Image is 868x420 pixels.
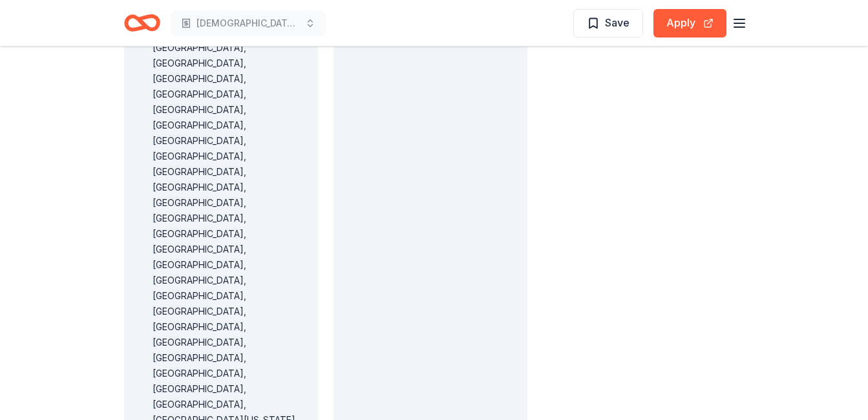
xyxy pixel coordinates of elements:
button: [DEMOGRAPHIC_DATA] Repairs [171,10,326,36]
button: Save [573,9,643,37]
a: Home [124,8,160,38]
span: Save [605,14,630,31]
span: [DEMOGRAPHIC_DATA] Repairs [196,16,300,31]
button: Apply [653,9,726,37]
